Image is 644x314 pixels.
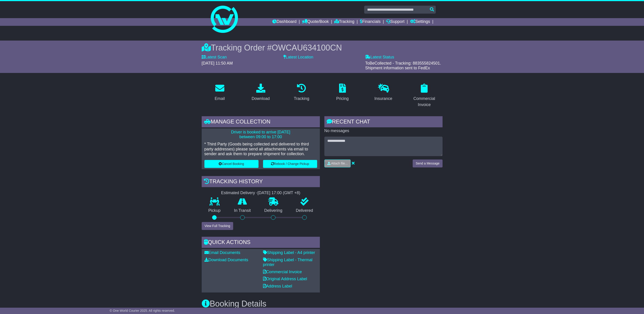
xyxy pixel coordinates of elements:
[204,250,240,255] a: Email Documents
[110,309,175,312] span: © One World Courier 2025. All rights reserved.
[360,18,381,26] a: Financials
[202,191,320,196] div: Estimated Delivery -
[204,160,259,168] button: Cancel Booking
[289,208,320,213] p: Delivered
[204,130,317,140] p: Driver is booked to arrive [DATE] between 09:00 to 17:00
[263,284,292,288] a: Address Label
[202,43,443,53] div: Tracking Order #
[251,96,270,102] div: Download
[202,176,320,188] div: Tracking history
[386,18,405,26] a: Support
[272,18,297,26] a: Dashboard
[263,277,307,281] a: Original Address Label
[202,299,443,308] h3: Booking Details
[324,128,443,133] p: No messages
[365,55,394,60] label: Latest Status
[202,208,227,213] p: Pickup
[291,82,312,103] a: Tracking
[294,96,309,102] div: Tracking
[215,96,225,102] div: Email
[263,160,317,168] button: Rebook / Change Pickup
[365,61,441,70] span: ToBeCollected - Tracking: 883555824501. Shipment information sent to FedEx
[334,18,354,26] a: Tracking
[324,116,443,128] div: RECENT CHAT
[204,258,248,262] a: Download Documents
[333,82,352,103] a: Pricing
[263,258,313,267] a: Shipping Label - Thermal printer
[410,18,430,26] a: Settings
[258,191,300,196] div: [DATE] 17:00 (GMT +8)
[202,222,233,230] button: View Full Tracking
[302,18,329,26] a: Quote/Book
[202,55,227,60] label: Latest Scan
[336,96,349,102] div: Pricing
[212,82,228,103] a: Email
[263,270,302,274] a: Commercial Invoice
[374,96,392,102] div: Insurance
[371,82,395,103] a: Insurance
[258,208,289,213] p: Delivering
[202,237,320,249] div: Quick Actions
[413,159,442,167] button: Send a Message
[263,250,315,255] a: Shipping Label - A4 printer
[272,43,342,52] span: OWCAU634100CN
[406,82,443,109] a: Commercial Invoice
[204,142,317,157] p: * Third Party (Goods being collected and delivered to third party addresses) please send all atta...
[249,82,273,103] a: Download
[409,96,440,108] div: Commercial Invoice
[202,116,320,128] div: Manage collection
[283,55,313,60] label: Latest Location
[227,208,258,213] p: In Transit
[202,61,233,65] span: [DATE] 11:50 AM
